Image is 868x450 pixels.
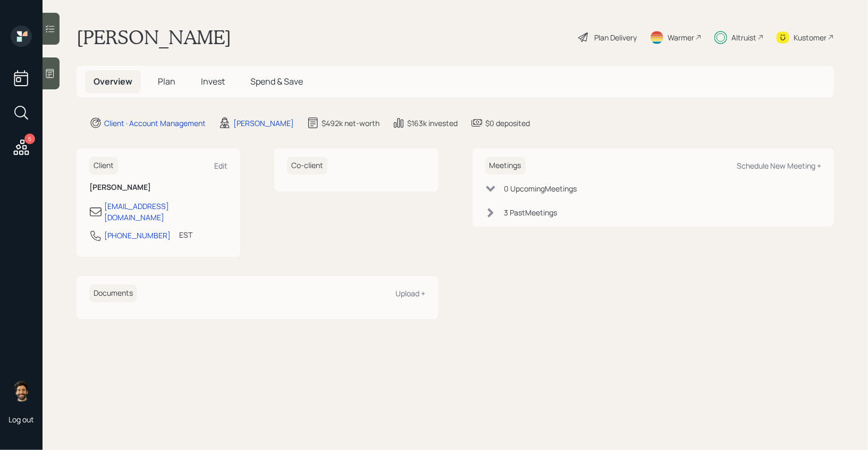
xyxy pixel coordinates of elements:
[179,229,192,240] div: EST
[104,230,171,241] div: [PHONE_NUMBER]
[737,161,821,171] div: Schedule New Meeting +
[201,76,225,87] span: Invest
[794,32,827,43] div: Kustomer
[89,157,118,174] h6: Client
[396,288,426,298] div: Upload +
[214,161,227,171] div: Edit
[250,76,303,87] span: Spend & Save
[24,134,35,144] div: 5
[485,118,530,129] div: $0 deposited
[94,76,132,87] span: Overview
[11,380,32,402] img: eric-schwartz-headshot.png
[158,76,175,87] span: Plan
[9,414,34,424] div: Log out
[287,157,327,174] h6: Co-client
[504,207,558,218] div: 3 Past Meeting s
[89,183,227,192] h6: [PERSON_NAME]
[485,157,526,174] h6: Meetings
[104,201,227,223] div: [EMAIL_ADDRESS][DOMAIN_NAME]
[407,118,458,129] div: $163k invested
[731,32,756,43] div: Altruist
[233,118,294,129] div: [PERSON_NAME]
[322,118,380,129] div: $492k net-worth
[104,118,206,129] div: Client · Account Management
[668,32,694,43] div: Warmer
[77,26,231,49] h1: [PERSON_NAME]
[594,32,637,43] div: Plan Delivery
[504,183,577,194] div: 0 Upcoming Meeting s
[89,285,137,302] h6: Documents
